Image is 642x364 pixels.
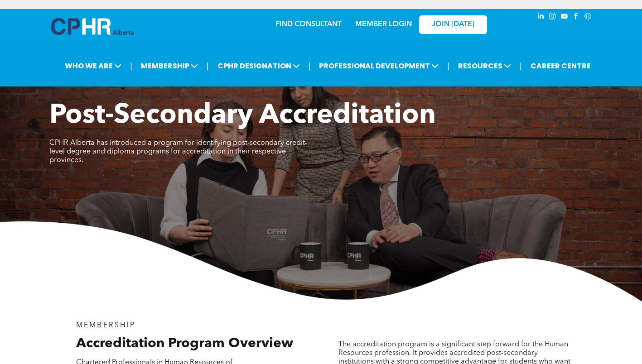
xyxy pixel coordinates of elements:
a: CAREER CENTRE [528,57,594,74]
span: RESOURCES [455,57,514,74]
li: | [309,57,311,75]
li: | [520,57,522,75]
span: JOIN [DATE] [432,20,474,29]
span: PROFESSIONAL DEVELOPMENT [316,57,441,74]
img: A blue and white logo for cp alberta [51,18,134,35]
span: MEMBERSHIP [76,322,135,329]
a: instagram [548,11,558,24]
a: youtube [560,11,570,24]
span: Accreditation Program Overview [76,337,293,350]
a: linkedin [536,11,546,24]
span: CPHR Alberta has introduced a program for identifying post-secondary credit-level degree and dipl... [49,139,307,164]
a: MEMBER LOGIN [355,21,412,28]
a: FIND CONSULTANT [275,21,342,28]
span: WHO WE ARE [62,57,124,74]
a: facebook [571,11,581,24]
span: CPHR DESIGNATION [215,57,303,74]
a: JOIN [DATE] [419,15,487,34]
li: | [207,57,209,75]
a: Social network [583,11,593,24]
li: | [130,57,132,75]
li: | [447,57,449,75]
span: Post-Secondary Accreditation [49,102,436,129]
span: MEMBERSHIP [138,57,201,74]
